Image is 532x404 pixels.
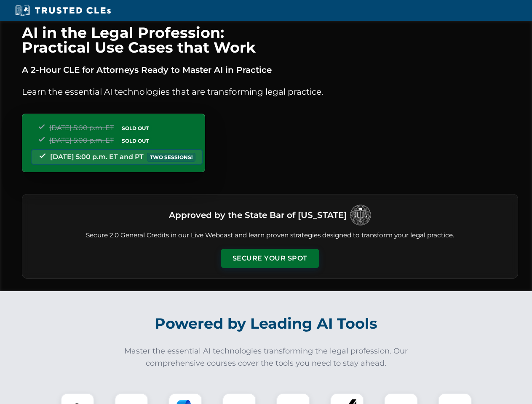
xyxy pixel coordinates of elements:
span: SOLD OUT [119,136,152,145]
span: SOLD OUT [119,124,152,133]
p: Secure 2.0 General Credits in our Live Webcast and learn proven strategies designed to transform ... [32,231,508,240]
button: Secure Your Spot [221,249,319,268]
h1: AI in the Legal Profession: Practical Use Cases that Work [22,25,518,55]
span: [DATE] 5:00 p.m. ET [49,124,114,132]
p: Master the essential AI technologies transforming the legal profession. Our comprehensive courses... [119,345,414,369]
img: Logo [350,205,371,226]
h3: Approved by the State Bar of [US_STATE] [169,207,347,223]
p: A 2-Hour CLE for Attorneys Ready to Master AI in Practice [22,63,518,77]
span: [DATE] 5:00 p.m. ET [49,136,114,144]
p: Learn the essential AI technologies that are transforming legal practice. [22,85,518,98]
img: Trusted CLEs [13,4,113,17]
h2: Powered by Leading AI Tools [33,309,500,338]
